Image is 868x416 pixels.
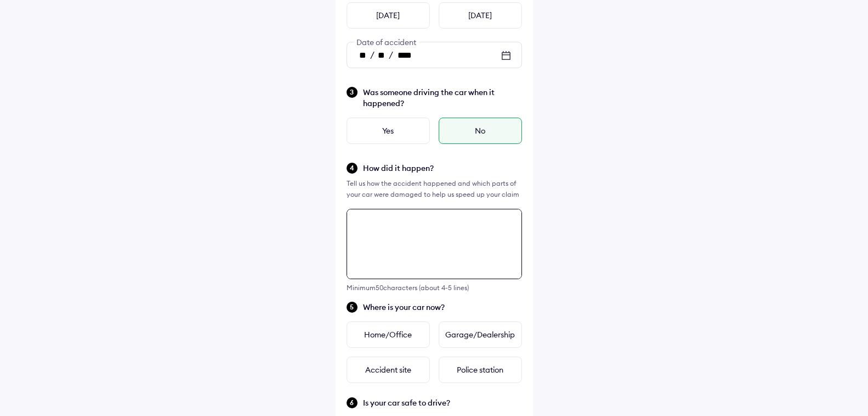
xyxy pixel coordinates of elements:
div: Garage/Dealership [439,321,522,348]
span: / [370,49,375,60]
div: Police station [439,357,522,383]
div: [DATE] [439,2,522,29]
div: Tell us how the accident happened and which parts of your car were damaged to help us speed up yo... [347,178,522,200]
span: Was someone driving the car when it happened? [363,87,522,109]
span: Where is your car now? [363,302,522,313]
span: / [389,49,393,60]
span: How did it happen? [363,163,522,174]
div: Minimum 50 characters (about 4-5 lines) [347,284,522,292]
div: No [439,118,522,144]
div: [DATE] [347,2,430,29]
div: Home/Office [347,321,430,348]
span: Date of accident [354,37,419,47]
div: Accident site [347,357,430,383]
div: Yes [347,118,430,144]
span: Is your car safe to drive? [363,397,522,408]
